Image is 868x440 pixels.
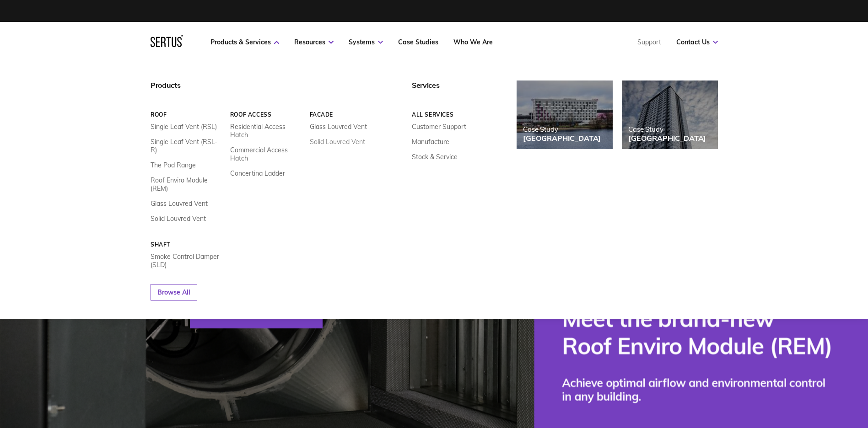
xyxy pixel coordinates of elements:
a: Customer Support [412,123,466,131]
a: Browse All [151,284,197,300]
div: [GEOGRAPHIC_DATA] [628,134,706,143]
a: Concertina Ladder [230,169,285,177]
a: Systems [349,38,383,46]
a: Roof Enviro Module (REM) [151,176,223,193]
div: Case Study [523,125,601,134]
a: Resources [294,38,334,46]
a: Shaft [151,241,223,248]
a: Solid Louvred Vent [309,138,365,146]
a: Who We Are [453,38,493,46]
div: Case Study [628,125,706,134]
a: Case Study[GEOGRAPHIC_DATA] [517,80,613,149]
a: Glass Louvred Vent [151,199,208,208]
a: Roof Access [230,111,302,118]
a: All services [412,111,489,118]
div: [GEOGRAPHIC_DATA] [523,134,601,143]
a: Glass Louvred Vent [309,123,367,131]
a: The Pod Range [151,161,196,169]
a: Contact Us [676,38,718,46]
a: Commercial Access Hatch [230,146,302,162]
div: Products [151,80,382,99]
a: Residential Access Hatch [230,123,302,139]
a: Roof [151,111,223,118]
iframe: Chat Widget [703,334,868,440]
div: Services [412,80,489,99]
a: Solid Louvred Vent [151,215,206,223]
a: Smoke Control Damper (SLD) [151,252,223,269]
a: Single Leaf Vent (RSL-R) [151,138,223,154]
a: Manufacture [412,138,449,146]
a: Case Study[GEOGRAPHIC_DATA] [622,80,718,149]
a: Stock & Service [412,153,458,161]
a: Case Studies [398,38,438,46]
a: Single Leaf Vent (RSL) [151,123,217,131]
a: Products & Services [210,38,279,46]
a: Facade [309,111,382,118]
a: Support [637,38,661,46]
